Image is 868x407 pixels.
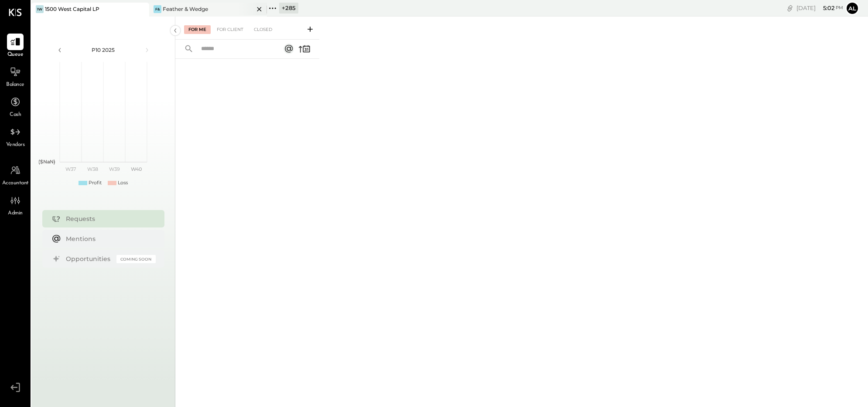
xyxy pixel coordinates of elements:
[184,25,211,34] div: For Me
[786,3,794,13] div: copy link
[66,214,151,223] div: Requests
[0,64,30,89] a: Balance
[65,166,76,172] text: W37
[163,5,208,13] div: Feather & Wedge
[0,162,30,187] a: Accountant
[66,234,151,243] div: Mentions
[116,255,156,263] div: Coming Soon
[2,180,29,187] span: Accountant
[6,141,25,149] span: Vendors
[7,51,24,59] span: Queue
[0,192,30,217] a: Admin
[0,94,30,119] a: Cash
[118,180,128,187] div: Loss
[0,124,30,149] a: Vendors
[87,166,98,172] text: W38
[845,1,859,15] button: Al
[66,46,140,54] div: P10 2025
[109,166,120,172] text: W39
[6,81,24,89] span: Balance
[45,5,99,13] div: 1500 West Capital LP
[66,254,112,263] div: Opportunities
[10,111,21,119] span: Cash
[154,5,161,13] div: F&
[130,166,141,172] text: W40
[38,159,55,165] text: ($NaN)
[8,210,23,217] span: Admin
[279,3,298,14] div: + 285
[36,5,44,13] div: 1W
[212,25,248,34] div: For Client
[796,4,843,12] div: [DATE]
[0,34,30,59] a: Queue
[249,25,277,34] div: Closed
[89,180,102,187] div: Profit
